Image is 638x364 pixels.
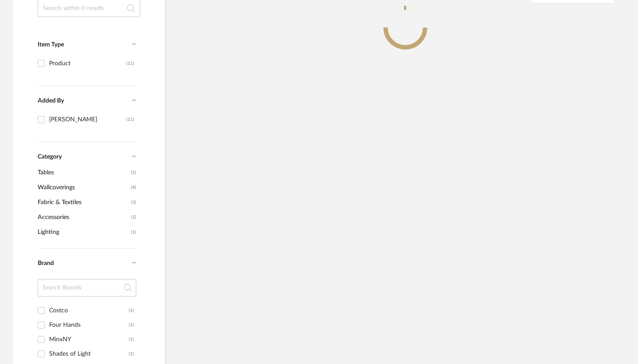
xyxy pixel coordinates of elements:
[49,347,129,361] div: Shades of Light
[49,57,126,71] div: Product
[38,42,64,48] span: Item Type
[38,153,62,161] span: Category
[38,210,129,225] span: Accessories
[38,165,129,180] span: Tables
[38,279,136,297] input: Search Brands
[131,225,136,239] span: (1)
[131,166,136,180] span: (1)
[131,195,136,209] span: (3)
[131,210,136,224] span: (2)
[126,113,134,127] div: (11)
[49,318,129,332] div: Four Hands
[49,332,129,346] div: MinxNY
[126,57,134,71] div: (11)
[131,180,136,194] span: (4)
[38,180,129,195] span: Wallcoverings
[38,195,129,210] span: Fabric & Textiles
[38,260,54,266] span: Brand
[129,318,134,332] div: (1)
[38,98,64,104] span: Added By
[129,347,134,361] div: (1)
[129,332,134,346] div: (1)
[129,304,134,318] div: (1)
[38,225,129,240] span: Lighting
[49,113,126,127] div: [PERSON_NAME]
[49,304,129,318] div: Costco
